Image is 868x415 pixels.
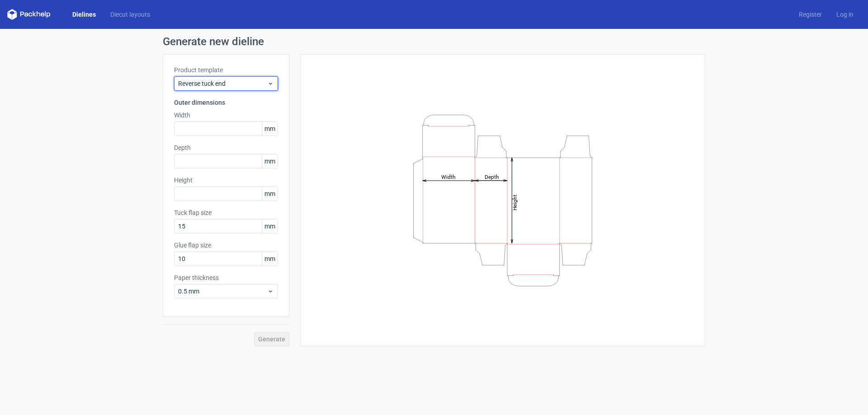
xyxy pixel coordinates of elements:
[262,219,278,233] span: mm
[174,273,278,282] label: Paper thickness
[262,252,278,266] span: mm
[174,65,278,75] label: Product template
[174,208,278,217] label: Tuck flap size
[512,194,518,210] tspan: Height
[485,173,499,180] tspan: Depth
[829,10,861,19] a: Log in
[174,143,278,152] label: Depth
[792,10,829,19] a: Register
[163,36,705,47] h1: Generate new dieline
[178,287,267,296] span: 0.5 mm
[178,79,267,88] span: Reverse tuck end
[65,10,103,19] a: Dielines
[262,187,278,201] span: mm
[441,173,456,180] tspan: Width
[174,98,278,107] h3: Outer dimensions
[103,10,157,19] a: Diecut layouts
[174,111,278,120] label: Width
[174,176,278,185] label: Height
[174,241,278,250] label: Glue flap size
[262,154,278,168] span: mm
[262,122,278,135] span: mm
